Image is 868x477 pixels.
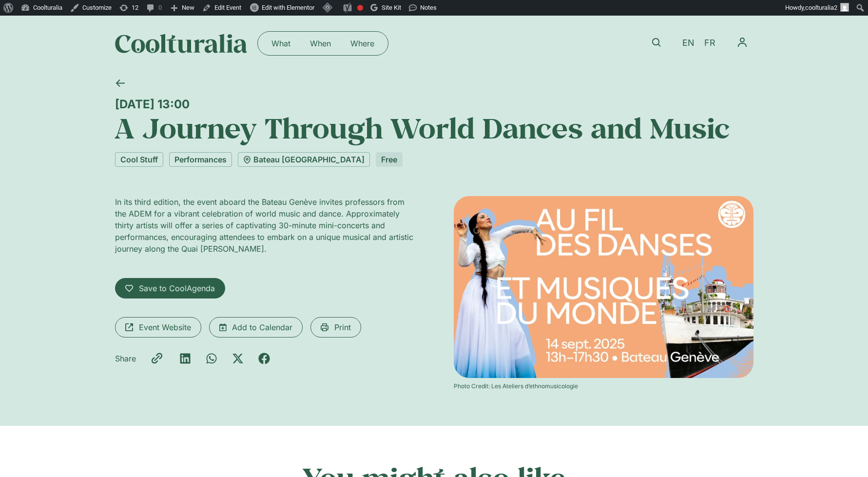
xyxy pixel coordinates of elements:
[262,36,384,51] nav: Menu
[731,31,753,54] nav: Menu
[232,321,292,333] span: Add to Calendar
[300,36,341,51] a: When
[334,321,351,333] span: Print
[310,317,361,338] a: Print
[357,5,363,11] div: Focus keyphrase not set
[677,36,699,50] a: EN
[169,152,232,167] a: Performances
[139,321,191,333] span: Event Website
[731,31,753,54] button: Menu Toggle
[699,36,720,50] a: FR
[115,317,201,338] a: Event Website
[454,196,753,378] img: Coolturalia - Bateau Genève, Au fil des danses et musiques du monde | 14 septembre
[238,152,370,167] a: Bateau [GEOGRAPHIC_DATA]
[341,36,384,51] a: Where
[382,4,401,11] span: Site Kit
[232,353,244,364] div: Share on x-twitter
[454,382,753,391] div: Photo Credit: Les Ateliers d’ethnomusicologie
[115,152,163,167] a: Cool Stuff
[115,97,753,111] div: [DATE] 13:00
[115,111,753,144] h1: A Journey Through World Dances and Music
[258,353,270,364] div: Share on facebook
[115,278,225,298] a: Save to CoolAgenda
[262,4,314,11] span: Edit with Elementor
[262,36,300,51] a: What
[805,4,837,11] span: coolturalia2
[376,152,403,167] div: Free
[115,353,136,364] p: Share
[704,38,715,48] span: FR
[206,353,217,364] div: Share on whatsapp
[115,196,415,255] p: In its third edition, the event aboard the Bateau Genève invites professors from the ADEM for a v...
[179,353,191,364] div: Share on linkedin
[139,282,215,294] span: Save to CoolAgenda
[209,317,303,338] a: Add to Calendar
[682,38,694,48] span: EN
